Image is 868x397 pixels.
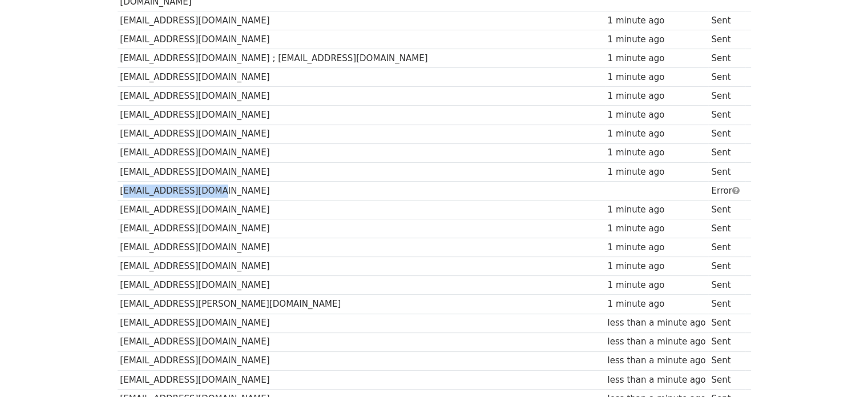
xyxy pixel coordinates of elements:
[118,332,605,351] td: [EMAIL_ADDRESS][DOMAIN_NAME]
[118,68,605,87] td: [EMAIL_ADDRESS][DOMAIN_NAME]
[607,335,705,348] div: less than a minute ago
[607,279,705,292] div: 1 minute ago
[118,219,605,238] td: [EMAIL_ADDRESS][DOMAIN_NAME]
[118,30,605,49] td: [EMAIL_ADDRESS][DOMAIN_NAME]
[708,87,745,106] td: Sent
[607,14,705,27] div: 1 minute ago
[708,257,745,276] td: Sent
[118,370,605,389] td: [EMAIL_ADDRESS][DOMAIN_NAME]
[811,342,868,397] iframe: Chat Widget
[708,370,745,389] td: Sent
[118,11,605,30] td: [EMAIL_ADDRESS][DOMAIN_NAME]
[118,276,605,295] td: [EMAIL_ADDRESS][DOMAIN_NAME]
[607,146,705,159] div: 1 minute ago
[118,125,605,143] td: [EMAIL_ADDRESS][DOMAIN_NAME]
[708,106,745,125] td: Sent
[708,295,745,314] td: Sent
[118,106,605,125] td: [EMAIL_ADDRESS][DOMAIN_NAME]
[607,90,705,103] div: 1 minute ago
[708,143,745,162] td: Sent
[708,162,745,181] td: Sent
[708,314,745,332] td: Sent
[118,87,605,106] td: [EMAIL_ADDRESS][DOMAIN_NAME]
[607,33,705,46] div: 1 minute ago
[607,241,705,254] div: 1 minute ago
[118,181,605,200] td: [EMAIL_ADDRESS][DOMAIN_NAME]
[118,49,605,68] td: [EMAIL_ADDRESS][DOMAIN_NAME] ; [EMAIL_ADDRESS][DOMAIN_NAME]
[118,257,605,276] td: [EMAIL_ADDRESS][DOMAIN_NAME]
[118,351,605,370] td: [EMAIL_ADDRESS][DOMAIN_NAME]
[708,200,745,219] td: Sent
[118,295,605,314] td: [EMAIL_ADDRESS][PERSON_NAME][DOMAIN_NAME]
[708,238,745,257] td: Sent
[708,276,745,295] td: Sent
[708,125,745,143] td: Sent
[118,143,605,162] td: [EMAIL_ADDRESS][DOMAIN_NAME]
[607,203,705,216] div: 1 minute ago
[708,219,745,238] td: Sent
[607,166,705,179] div: 1 minute ago
[118,162,605,181] td: [EMAIL_ADDRESS][DOMAIN_NAME]
[607,109,705,122] div: 1 minute ago
[607,298,705,311] div: 1 minute ago
[708,351,745,370] td: Sent
[607,316,705,330] div: less than a minute ago
[708,11,745,30] td: Sent
[607,374,705,387] div: less than a minute ago
[118,238,605,257] td: [EMAIL_ADDRESS][DOMAIN_NAME]
[708,68,745,87] td: Sent
[607,354,705,367] div: less than a minute ago
[708,49,745,68] td: Sent
[708,181,745,200] td: Error
[607,260,705,273] div: 1 minute ago
[607,52,705,65] div: 1 minute ago
[607,71,705,84] div: 1 minute ago
[118,314,605,332] td: [EMAIL_ADDRESS][DOMAIN_NAME]
[607,127,705,141] div: 1 minute ago
[708,30,745,49] td: Sent
[607,222,705,235] div: 1 minute ago
[118,200,605,219] td: [EMAIL_ADDRESS][DOMAIN_NAME]
[708,332,745,351] td: Sent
